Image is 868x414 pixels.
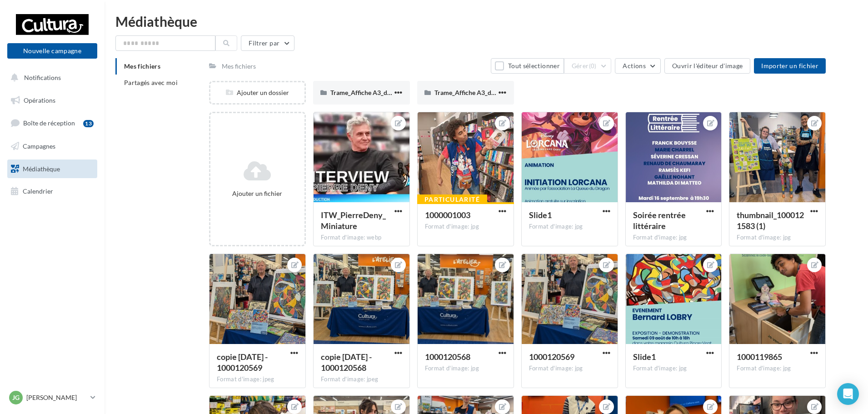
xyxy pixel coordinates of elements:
[23,142,55,150] span: Campagnes
[5,68,95,87] button: Notifications
[425,223,506,231] div: Format d'image: jpg
[664,58,750,74] button: Ouvrir l'éditeur d'image
[754,58,826,74] button: Importer un fichier
[115,15,857,28] div: Médiathèque
[210,88,304,97] div: Ajouter un dossier
[417,195,487,205] div: Particularité
[5,91,99,110] a: Opérations
[23,165,60,172] span: Médiathèque
[633,210,686,231] span: Soirée rentrée littéraire
[837,383,859,405] div: Open Intercom Messenger
[321,352,372,373] span: copie 09-08-2025 - 1000120568
[12,393,20,402] span: JG
[7,43,97,59] button: Nouvelle campagne
[529,223,610,231] div: Format d'image: jpg
[615,58,660,74] button: Actions
[529,364,610,373] div: Format d'image: jpg
[633,352,656,362] span: Slide1
[214,189,301,198] div: Ajouter un fichier
[761,62,818,70] span: Importer un fichier
[7,389,97,406] a: JG [PERSON_NAME]
[26,393,87,402] p: [PERSON_NAME]
[330,89,426,96] span: Trame_Affiche A3_dédicace_2024
[83,120,94,127] div: 13
[425,364,506,373] div: Format d'image: jpg
[124,79,178,86] span: Partagés avec moi
[589,62,597,70] span: (0)
[321,210,386,231] span: ITW_PierreDeny_Miniature
[623,62,645,70] span: Actions
[5,113,99,133] a: Boîte de réception13
[737,364,818,373] div: Format d'image: jpg
[124,62,160,70] span: Mes fichiers
[633,364,714,373] div: Format d'image: jpg
[425,352,470,362] span: 1000120568
[529,210,552,220] span: Slide1
[321,234,402,242] div: Format d'image: webp
[737,234,818,242] div: Format d'image: jpg
[564,58,612,74] button: Gérer(0)
[425,210,470,220] span: 1000001003
[5,137,99,156] a: Campagnes
[24,96,55,104] span: Opérations
[23,119,75,127] span: Boîte de réception
[737,352,782,362] span: 1000119865
[491,58,564,74] button: Tout sélectionner
[217,375,298,384] div: Format d'image: jpeg
[23,187,53,195] span: Calendrier
[434,89,530,96] span: Trame_Affiche A3_dédicace_2024
[5,182,99,201] a: Calendrier
[222,62,256,71] div: Mes fichiers
[529,352,574,362] span: 1000120569
[737,210,804,231] span: thumbnail_1000121583 (1)
[633,234,714,242] div: Format d'image: jpg
[241,35,294,51] button: Filtrer par
[321,375,402,384] div: Format d'image: jpeg
[217,352,268,373] span: copie 09-08-2025 - 1000120569
[24,74,61,81] span: Notifications
[5,160,99,179] a: Médiathèque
